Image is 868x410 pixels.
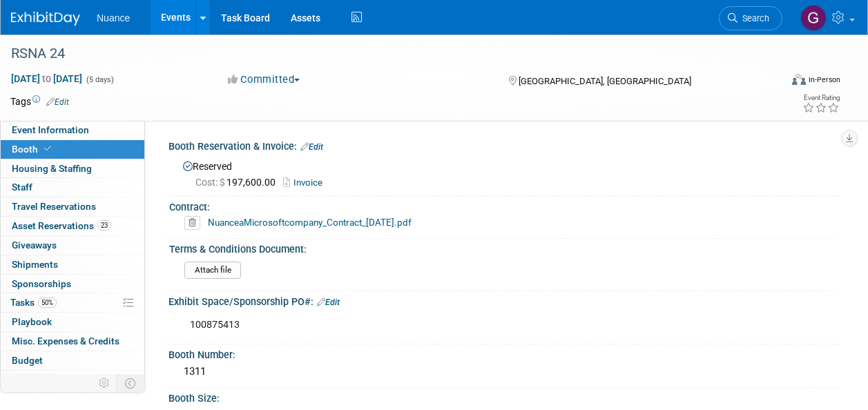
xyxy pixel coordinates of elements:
div: Event Format [720,72,840,92]
a: Shipments [1,255,144,274]
span: Sponsorships [12,278,71,289]
span: Nuance [97,12,130,23]
div: Contract: [169,197,834,214]
a: Misc. Expenses & Credits [1,332,144,351]
span: Housing & Staffing [12,163,92,174]
span: to [40,73,53,84]
div: Terms & Conditions Document: [169,239,834,256]
span: Staff [12,182,32,193]
div: Booth Number: [168,344,840,362]
span: ROI, Objectives & ROO [12,374,104,385]
img: Gioacchina Randazzo [800,5,827,31]
a: Staff [1,178,144,197]
span: Cost: $ [195,177,226,188]
span: Playbook [12,316,52,327]
span: [GEOGRAPHIC_DATA], [GEOGRAPHIC_DATA] [519,76,691,86]
a: NuanceaMicrosoftcompany_Contract_[DATE].pdf [208,217,412,228]
td: Toggle Event Tabs [117,374,145,392]
div: 1311 [179,361,830,382]
a: Sponsorships [1,275,144,293]
a: Event Information [1,121,144,139]
a: ROI, Objectives & ROO [1,371,144,389]
div: In-Person [808,75,840,85]
a: Asset Reservations23 [1,217,144,235]
span: 23 [97,220,111,231]
span: [DATE] [DATE] [10,72,83,85]
span: Misc. Expenses & Credits [12,335,119,346]
span: Search [737,13,769,23]
a: Budget [1,351,144,370]
span: Shipments [12,259,58,270]
button: Committed [223,72,305,87]
div: Booth Size: [168,388,840,405]
a: Travel Reservations [1,197,144,216]
a: Invoice [283,177,329,188]
div: RSNA 24 [6,41,769,66]
td: Tags [10,95,69,108]
a: Booth [1,140,144,159]
i: Booth reservation complete [44,145,51,153]
a: Search [719,6,782,30]
div: Event Rating [802,95,840,101]
span: 50% [38,297,57,308]
span: Event Information [12,124,89,135]
span: (5 days) [85,75,114,84]
img: Format-Inperson.png [792,74,806,85]
span: Tasks [10,297,57,308]
a: Edit [46,97,69,107]
div: Booth Reservation & Invoice: [168,136,840,154]
td: Personalize Event Tab Strip [93,374,117,392]
a: Housing & Staffing [1,159,144,178]
a: Playbook [1,313,144,331]
a: Giveaways [1,236,144,255]
a: Delete attachment? [184,218,206,228]
span: Asset Reservations [12,220,111,231]
span: 197,600.00 [195,177,281,188]
img: ExhibitDay [11,12,80,26]
a: Edit [317,297,340,307]
span: Travel Reservations [12,201,96,212]
a: Tasks50% [1,293,144,312]
div: 100875413 [180,311,707,339]
a: Edit [300,142,323,152]
div: Reserved [179,156,830,190]
span: Giveaways [12,240,57,251]
span: Budget [12,355,43,366]
div: Exhibit Space/Sponsorship PO#: [168,291,840,309]
span: Booth [12,144,54,155]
